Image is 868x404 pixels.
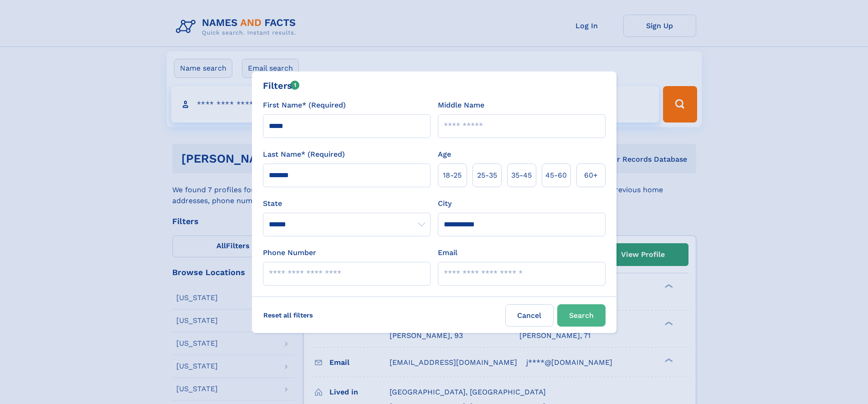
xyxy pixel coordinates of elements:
[438,247,457,258] label: Email
[438,149,451,160] label: Age
[443,170,462,181] span: 18‑25
[438,198,452,209] label: City
[257,304,319,326] label: Reset all filters
[263,100,346,111] label: First Name* (Required)
[505,304,554,327] label: Cancel
[557,304,606,327] button: Search
[263,247,316,258] label: Phone Number
[545,170,567,181] span: 45‑60
[263,198,431,209] label: State
[263,79,300,92] div: Filters
[263,149,345,160] label: Last Name* (Required)
[438,100,484,111] label: Middle Name
[584,170,598,181] span: 60+
[477,170,497,181] span: 25‑35
[511,170,532,181] span: 35‑45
